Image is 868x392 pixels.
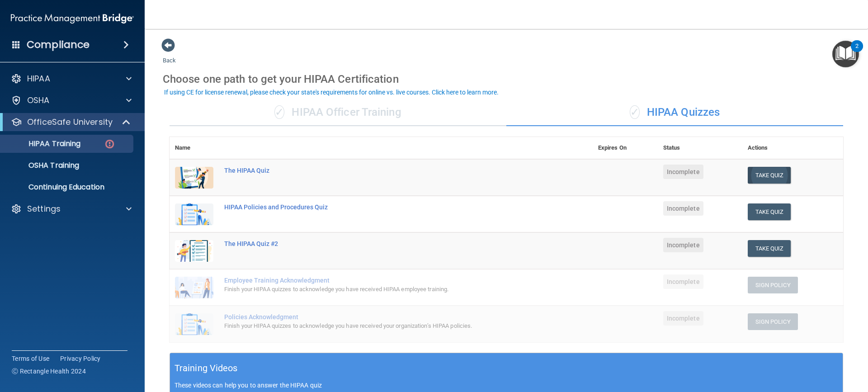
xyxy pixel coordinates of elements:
[832,41,859,67] button: Open Resource Center, 2 new notifications
[104,138,115,150] img: danger-circle.6113f641.png
[175,382,838,389] p: These videos can help you to answer the HIPAA quiz
[663,165,703,179] span: Incomplete
[12,367,86,376] span: Ⓒ Rectangle Health 2024
[11,73,132,84] a: HIPAA
[27,73,50,84] p: HIPAA
[224,321,547,331] div: Finish your HIPAA quizzes to acknowledge you have received your organization’s HIPAA policies.
[6,139,80,148] p: HIPAA Training
[712,328,857,364] iframe: Drift Widget Chat Controller
[6,161,79,170] p: OSHA Training
[11,95,132,106] a: OSHA
[663,238,703,252] span: Incomplete
[163,66,850,92] div: Choose one path to get your HIPAA Certification
[593,137,658,159] th: Expires On
[630,105,640,119] span: ✓
[60,354,101,363] a: Privacy Policy
[27,38,90,51] h4: Compliance
[11,9,134,28] img: PMB logo
[224,313,547,321] div: Policies Acknowledgment
[224,203,547,211] div: HIPAA Policies and Procedures Quiz
[11,203,132,214] a: Settings
[748,277,798,293] button: Sign Policy
[224,284,547,295] div: Finish your HIPAA quizzes to acknowledge you have received HIPAA employee training.
[27,95,50,106] p: OSHA
[748,167,791,184] button: Take Quiz
[27,203,61,214] p: Settings
[748,203,791,220] button: Take Quiz
[663,274,703,289] span: Incomplete
[748,240,791,257] button: Take Quiz
[163,46,176,64] a: Back
[170,99,506,126] div: HIPAA Officer Training
[742,137,843,159] th: Actions
[175,360,238,376] h5: Training Videos
[164,89,499,95] div: If using CE for license renewal, please check your state's requirements for online vs. live cours...
[506,99,843,126] div: HIPAA Quizzes
[6,183,129,192] p: Continuing Education
[663,201,703,216] span: Incomplete
[224,277,547,284] div: Employee Training Acknowledgment
[170,137,219,159] th: Name
[12,354,49,363] a: Terms of Use
[224,167,547,174] div: The HIPAA Quiz
[658,137,742,159] th: Status
[163,88,500,97] button: If using CE for license renewal, please check your state's requirements for online vs. live cours...
[663,311,703,326] span: Incomplete
[855,46,859,58] div: 2
[27,117,113,128] p: OfficeSafe University
[11,117,131,128] a: OfficeSafe University
[224,240,547,247] div: The HIPAA Quiz #2
[748,313,798,330] button: Sign Policy
[274,105,284,119] span: ✓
